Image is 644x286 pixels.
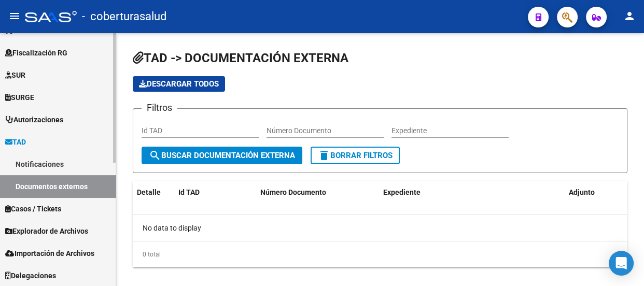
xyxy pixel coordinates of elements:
[133,215,627,241] div: No data to display
[311,147,400,164] button: Borrar Filtros
[178,188,200,196] span: Id TAD
[137,188,161,196] span: Detalle
[5,203,61,214] span: Casos / Tickets
[5,47,67,59] span: Fiscalización RG
[142,101,177,115] h3: Filtros
[5,92,34,103] span: SURGE
[383,188,421,196] span: Expediente
[379,181,565,204] datatable-header-cell: Expediente
[174,181,256,204] datatable-header-cell: Id TAD
[133,76,225,92] button: Descargar todos
[5,69,25,81] span: SUR
[609,251,634,276] div: Open Intercom Messenger
[133,76,225,92] app-download-masive: Descarga Masiva de Documentos Externos
[133,181,174,204] datatable-header-cell: Detalle
[318,149,330,162] mat-icon: delete
[5,114,63,125] span: Autorizaciones
[133,51,348,65] span: TAD -> DOCUMENTACIÓN EXTERNA
[5,225,88,237] span: Explorador de Archivos
[260,188,326,196] span: Número Documento
[569,188,595,196] span: Adjunto
[82,5,166,28] span: - coberturasalud
[565,181,627,204] datatable-header-cell: Adjunto
[5,136,26,148] span: TAD
[149,149,161,162] mat-icon: search
[5,270,56,281] span: Delegaciones
[142,147,302,164] button: Buscar Documentación Externa
[133,241,627,267] div: 0 total
[623,10,636,22] mat-icon: person
[139,79,219,89] span: Descargar todos
[318,151,393,160] span: Borrar Filtros
[5,248,94,259] span: Importación de Archivos
[256,181,380,204] datatable-header-cell: Número Documento
[149,151,295,160] span: Buscar Documentación Externa
[8,10,21,22] mat-icon: menu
